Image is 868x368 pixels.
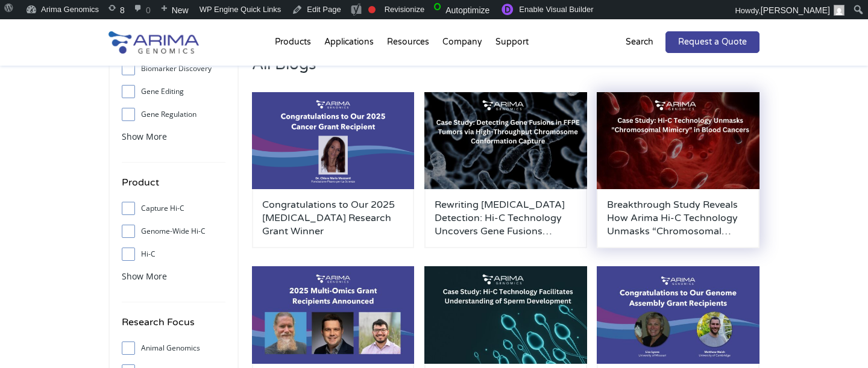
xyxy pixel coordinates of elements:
[122,199,225,217] label: Capture Hi-C
[122,60,225,78] label: Biomarker Discovery
[122,175,225,199] h4: Product
[108,31,199,54] img: Arima-Genomics-logo
[122,314,225,339] h4: Research Focus
[435,198,577,238] a: Rewriting [MEDICAL_DATA] Detection: Hi-C Technology Uncovers Gene Fusions Missed by Standard Methods
[761,5,830,15] span: [PERSON_NAME]
[252,92,415,190] img: genome-assembly-grant-2025-500x300.png
[424,92,587,190] img: Arima-March-Blog-Post-Banner-2-500x300.jpg
[122,222,225,240] label: Genome-Wide Hi-C
[424,266,587,364] img: Arima-March-Blog-Post-Banner-500x300.jpg
[122,83,225,101] label: Gene Editing
[626,34,653,50] p: Search
[597,266,759,364] img: genome-assembly-grant-2025-1-500x300.jpg
[122,270,167,282] span: Show More
[252,266,415,364] img: 2025-multi-omics-grant-winners-500x300.jpg
[122,105,225,123] label: Gene Regulation
[665,31,759,53] a: Request a Quote
[368,6,376,13] div: Focus keyphrase not set
[252,55,759,92] h3: All Blogs
[122,245,225,263] label: Hi-C
[607,198,749,238] a: Breakthrough Study Reveals How Arima Hi-C Technology Unmasks “Chromosomal Mimicry” in Blood Cancers
[122,339,225,357] label: Animal Genomics
[262,198,404,238] a: Congratulations to Our 2025 [MEDICAL_DATA] Research Grant Winner
[122,131,167,142] span: Show More
[597,92,759,190] img: Arima-March-Blog-Post-Banner-1-500x300.jpg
